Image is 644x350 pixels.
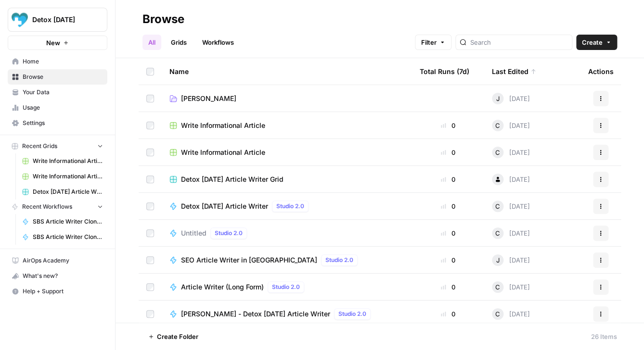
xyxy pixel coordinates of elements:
[420,148,477,157] div: 0
[169,148,404,157] a: Write Informational Article
[495,309,500,319] span: C
[8,269,107,283] div: What's new?
[492,120,530,131] div: [DATE]
[492,147,530,158] div: [DATE]
[181,201,268,211] span: Detox [DATE] Article Writer
[420,58,469,85] div: Total Runs (7d)
[8,54,107,69] a: Home
[23,103,103,112] span: Usage
[33,157,103,165] span: Write Informational Article
[142,329,204,344] button: Create Folder
[18,153,107,169] a: Write Informational Article
[169,227,404,239] a: UntitledStudio 2.0
[169,281,404,293] a: Article Writer (Long Form)Studio 2.0
[8,284,107,299] button: Help + Support
[169,254,404,266] a: SEO Article Writer in [GEOGRAPHIC_DATA]Studio 2.0
[169,308,404,320] a: [PERSON_NAME] - Detox [DATE] Article WriterStudio 2.0
[496,94,500,103] span: J
[420,175,477,184] div: 0
[23,88,103,97] span: Your Data
[420,121,477,130] div: 0
[32,15,90,25] span: Detox [DATE]
[169,175,404,184] a: Detox [DATE] Article Writer Grid
[23,57,103,66] span: Home
[492,254,530,266] div: [DATE]
[22,202,72,211] span: Recent Workflows
[169,200,404,212] a: Detox [DATE] Article WriterStudio 2.0
[492,200,530,212] div: [DATE]
[11,11,28,28] img: Detox Today Logo
[33,187,103,196] span: Detox [DATE] Article Writer Grid
[18,184,107,200] a: Detox [DATE] Article Writer Grid
[181,94,236,103] span: [PERSON_NAME]
[23,119,103,127] span: Settings
[420,228,477,238] div: 0
[421,37,437,47] span: Filter
[8,253,107,268] a: AirOps Academy
[23,287,103,296] span: Help + Support
[492,93,530,104] div: [DATE]
[576,35,617,50] button: Create
[165,35,193,50] a: Grids
[18,169,107,184] a: Write Informational Article
[325,256,353,264] span: Studio 2.0
[588,58,614,85] div: Actions
[492,227,530,239] div: [DATE]
[496,255,500,265] span: J
[8,85,107,100] a: Your Data
[272,283,300,291] span: Studio 2.0
[8,69,107,85] a: Browse
[591,332,617,341] div: 26 Items
[181,228,206,238] span: Untitled
[492,308,530,320] div: [DATE]
[415,35,451,50] button: Filter
[420,309,477,319] div: 0
[33,233,103,241] span: SBS Article Writer Clone v2
[582,37,603,47] span: Create
[142,35,161,50] a: All
[215,229,243,237] span: Studio 2.0
[495,148,500,157] span: C
[8,200,107,214] button: Recent Workflows
[46,38,60,48] span: New
[169,94,404,103] a: [PERSON_NAME]
[492,58,536,85] div: Last Edited
[492,174,530,185] div: [DATE]
[495,282,500,292] span: C
[22,142,57,150] span: Recent Grids
[495,228,500,238] span: C
[157,332,198,341] span: Create Folder
[196,35,240,50] a: Workflows
[142,12,184,27] div: Browse
[181,255,317,265] span: SEO Article Writer in [GEOGRAPHIC_DATA]
[23,256,103,265] span: AirOps Academy
[495,121,500,130] span: C
[18,214,107,229] a: SBS Article Writer Clone v1
[8,100,107,115] a: Usage
[338,310,366,318] span: Studio 2.0
[420,255,477,265] div: 0
[8,115,107,131] a: Settings
[8,36,107,50] button: New
[492,281,530,293] div: [DATE]
[23,73,103,81] span: Browse
[8,139,107,153] button: Recent Grids
[420,282,477,292] div: 0
[470,37,568,47] input: Search
[33,217,103,226] span: SBS Article Writer Clone v1
[181,148,265,157] span: Write Informational Article
[181,282,264,292] span: Article Writer (Long Form)
[181,309,330,319] span: [PERSON_NAME] - Detox [DATE] Article Writer
[276,202,304,211] span: Studio 2.0
[181,121,265,130] span: Write Informational Article
[420,201,477,211] div: 0
[169,121,404,130] a: Write Informational Article
[169,58,404,85] div: Name
[495,201,500,211] span: C
[8,268,107,284] button: What's new?
[18,229,107,245] a: SBS Article Writer Clone v2
[181,175,283,184] span: Detox [DATE] Article Writer Grid
[33,172,103,181] span: Write Informational Article
[8,8,107,32] button: Workspace: Detox Today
